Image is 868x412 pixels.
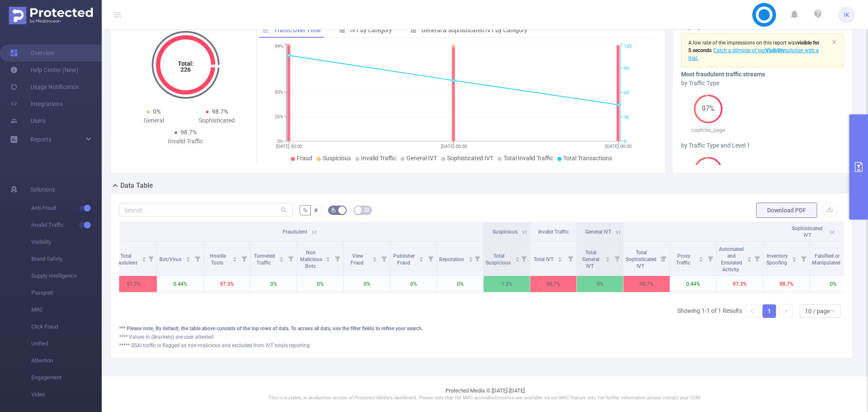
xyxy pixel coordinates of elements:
tspan: 226 [181,66,191,73]
i: icon: caret-down [373,259,377,261]
div: ***** SSAI traffic is flagged as non-malicious and excluded from IVT totals reporting [119,342,844,349]
i: Filter menu [565,242,576,276]
a: Usage Notification [10,78,79,95]
p: 0.44% [670,276,716,292]
div: Sort [698,256,704,261]
i: icon: down [830,309,835,315]
span: Automated and Emulated Activity [719,246,744,273]
p: 98.7% [763,276,810,292]
span: # [314,207,318,214]
i: icon: caret-up [186,256,190,258]
i: Filter menu [425,242,437,276]
p: 0% [577,276,623,292]
i: icon: line-chart [263,27,269,33]
i: Filter menu [238,242,250,276]
span: Total General IVT [582,250,599,269]
i: icon: caret-up [468,256,473,258]
div: Sort [372,256,377,261]
i: icon: caret-down [606,259,610,261]
tspan: 120 [624,44,632,50]
tspan: 0 [624,139,626,144]
i: Filter menu [704,242,716,276]
span: Falsified or Manipulated [812,253,842,266]
p: 97.3% [111,276,157,292]
p: 0% [297,276,343,292]
tspan: 50% [275,90,283,95]
i: Filter menu [658,242,670,276]
tspan: [DATE] 00:00 [276,144,302,149]
i: icon: caret-up [606,256,610,258]
span: Anti-Fraud [31,200,102,217]
i: Filter menu [285,242,297,276]
i: icon: table [364,207,369,212]
p: 98.7% [530,276,576,292]
li: Previous Page [746,304,759,318]
div: Sort [468,256,473,261]
tspan: 90 [624,66,629,71]
i: icon: caret-down [326,259,331,261]
div: Sort [142,256,147,261]
span: General IVT [406,155,437,161]
i: icon: right [784,309,789,314]
div: Sort [325,256,331,261]
span: Hostile Tools [210,253,226,266]
a: Integrations [10,95,63,112]
p: 0.44% [157,276,203,292]
i: Filter menu [145,242,157,276]
span: General IVT [585,229,611,235]
span: Catch a glimpse of our solution with a trial. [688,47,819,61]
span: Supply Intelligence [31,267,102,284]
span: % [303,207,307,214]
i: icon: caret-down [515,259,520,261]
div: Sort [557,256,562,261]
i: Filter menu [331,242,343,276]
p: 1.3% [484,276,530,292]
div: Sort [792,256,797,261]
b: Most fraudulent traffic streams [681,71,765,78]
i: icon: caret-down [142,259,146,261]
i: icon: caret-up [747,256,751,258]
li: Showing 1-1 of 1 Results [677,304,742,318]
span: Tunneled Traffic [254,253,275,266]
i: icon: left [750,309,755,314]
span: Invalid Traffic [538,229,569,235]
span: Invalid Traffic [361,155,396,161]
p: This is a stable, in production version of Protected Media's dashboard. Please note that the MRC ... [123,395,847,402]
tspan: [DATE] 00:00 [605,144,632,149]
tspan: 25% [275,114,283,120]
i: icon: bar-chart [339,27,345,33]
i: icon: caret-up [373,256,377,258]
i: icon: caret-down [468,259,473,261]
span: Click Fraud [31,318,102,335]
p: captcha_page [681,126,735,134]
div: *** Please note, By default, the table above consists of the top rows of data. To access all data... [119,325,844,332]
div: Sort [232,256,237,261]
p: 98.7% [623,276,670,292]
span: Sophisticated IVT [447,155,493,161]
i: icon: caret-up [233,256,237,258]
span: Sophisticated IVT [792,225,823,238]
span: 98.7% [181,129,197,136]
i: icon: caret-down [558,259,562,261]
a: Users [10,112,45,129]
span: Total Transactions [563,155,612,161]
p: 0% [390,276,437,292]
span: View Fraud [351,253,365,266]
span: Fraud [297,155,312,161]
span: Total Sophisticated IVT [626,250,657,269]
span: IVT by Category [350,27,392,33]
tspan: [DATE] 00:00 [441,144,467,149]
span: Suspicious [323,155,351,161]
p: 0% [810,276,856,292]
span: Total Invalid Traffic [504,155,553,161]
i: icon: close [832,39,837,45]
tspan: 60 [624,90,629,96]
a: Help Center (New) [10,61,78,78]
i: Filter menu [798,242,810,276]
span: IK [844,6,849,23]
span: Non Malicious Bots [300,250,322,269]
a: Overview [10,45,55,61]
span: Reputation [439,256,465,262]
i: icon: caret-up [326,256,331,258]
i: Filter menu [751,242,763,276]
